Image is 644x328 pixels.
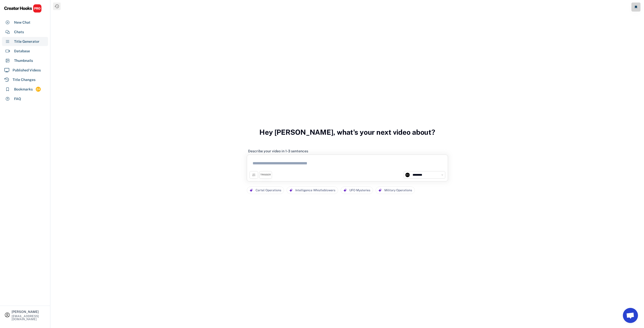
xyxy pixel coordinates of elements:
div: Cartel Operations [256,187,281,194]
div: 24 [36,87,41,91]
img: CHPRO%20Logo.svg [4,4,42,13]
div: Title Generator [14,39,39,44]
div: Published Videos [13,68,41,73]
a: Open chat [623,308,638,323]
div: Intelligence Whistleblowers [295,187,335,194]
div: Database [14,49,30,54]
div: UFO Mysteries [349,187,370,194]
div: Military Operations [384,187,412,194]
h3: Hey [PERSON_NAME], what's your next video about? [259,123,435,142]
div: [EMAIL_ADDRESS][DOMAIN_NAME] [12,315,46,321]
div: Bookmarks [14,87,33,92]
div: Describe your video in 1-3 sentences [248,149,308,153]
img: channels4_profile.jpg [405,173,410,177]
div: Thumbnails [14,58,33,63]
div: Chats [14,29,24,35]
div: Title Changes [13,77,35,82]
div: [PERSON_NAME] [12,310,46,313]
div: TRIGGER [260,173,271,176]
div: New Chat [14,20,30,25]
div: FAQ [14,96,21,102]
